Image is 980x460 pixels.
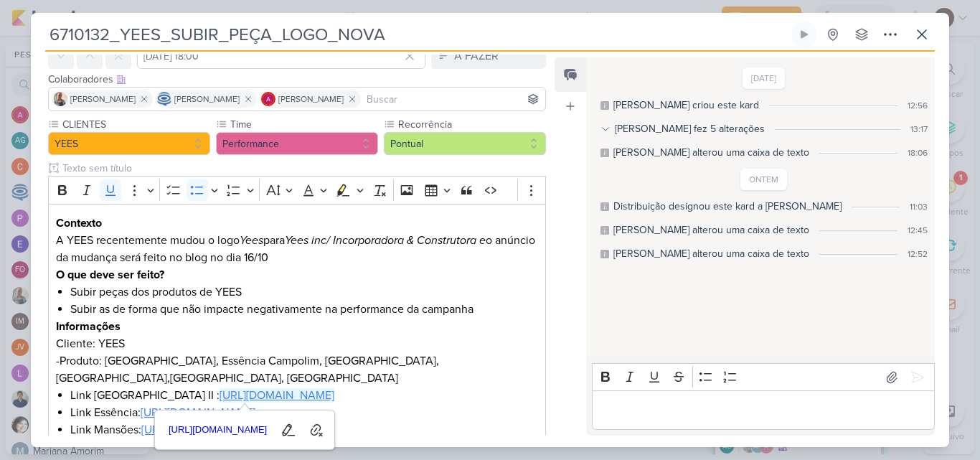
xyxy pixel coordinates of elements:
div: Ligar relógio [798,29,810,40]
div: 12:45 [908,224,928,237]
strong: Contexto [56,216,102,230]
img: Iara Santos [53,92,67,106]
div: Editor editing area: main [592,390,935,430]
div: Este log é visível à todos no kard [600,202,609,211]
a: [URL][DOMAIN_NAME] [220,388,334,403]
div: Isabella alterou uma caixa de texto [613,222,809,238]
li: Link Mansões: [70,421,538,438]
img: Alessandra Gomes [261,92,275,106]
li: Link [GEOGRAPHIC_DATA] II : [70,387,538,404]
button: A FAZER [431,43,546,69]
div: Isabella alterou uma caixa de texto [613,246,809,261]
label: CLIENTES [61,117,210,132]
div: Caroline alterou uma caixa de texto [613,145,809,160]
div: Colaboradores [48,72,546,87]
span: [PERSON_NAME] [70,93,136,105]
div: 13:17 [910,123,928,136]
button: Pontual [384,132,546,155]
div: [PERSON_NAME] fez 5 alterações [615,121,765,136]
input: Kard Sem Título [45,22,788,47]
input: Texto sem título [60,161,546,176]
div: Este log é visível à todos no kard [600,250,609,258]
a: [URL][DOMAIN_NAME] [164,419,273,441]
i: Yees inc/ Incorporadora & Construtora e [285,233,486,248]
div: Este log é visível à todos no kard [600,226,609,235]
div: 12:56 [908,99,928,112]
strong: Informações [56,319,121,334]
label: Time [229,117,378,132]
div: Editor toolbar [48,176,546,204]
span: [PERSON_NAME] [174,93,240,105]
a: [URL][DOMAIN_NAME] [141,423,256,437]
div: A FAZER [454,47,499,65]
i: Yees [240,233,263,248]
li: Subir as de forma que não impacte negativamente na performance da campanha [70,301,538,318]
strong: O que deve ser feito? [56,268,164,282]
span: [PERSON_NAME] [278,93,344,105]
div: 18:06 [908,146,928,159]
div: Isabella criou este kard [613,98,759,113]
div: Este log é visível à todos no kard [600,149,609,157]
div: 11:03 [910,200,928,213]
li: Subir peças dos produtos de YEES [70,283,538,301]
img: Caroline Traven De Andrade [157,92,171,106]
div: 12:52 [908,248,928,260]
a: [URL][DOMAIN_NAME] [141,405,255,420]
label: Recorrência [397,117,546,132]
div: Distribuição designou este kard a Rafael [613,199,842,214]
span: [URL][DOMAIN_NAME] [164,421,272,438]
button: YEES [48,132,210,155]
li: Link Essência: [70,404,538,421]
p: Cliente: YEES [56,335,538,352]
p: A YEES recentemente mudou o logo para o anúncio da mudança será feito no blog no dia 16/10 [56,232,538,266]
div: Este log é visível à todos no kard [600,101,609,110]
div: Editor toolbar [592,363,935,391]
p: -Produto: [GEOGRAPHIC_DATA], Essência Campolim, [GEOGRAPHIC_DATA], [GEOGRAPHIC_DATA],[GEOGRAPHIC_... [56,352,538,387]
input: Select a date [137,43,425,69]
button: Performance [216,132,378,155]
input: Buscar [364,90,542,108]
